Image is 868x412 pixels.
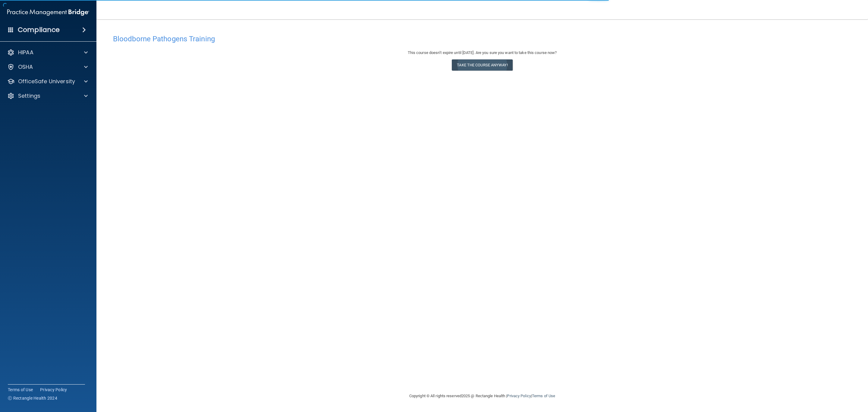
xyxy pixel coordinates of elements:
a: OfficeSafe University [7,78,88,85]
a: OSHA [7,63,88,71]
div: This course doesn’t expire until [DATE]. Are you sure you want to take this course now? [113,49,851,56]
button: Take the course anyway! [452,59,512,71]
a: HIPAA [7,49,88,56]
a: Settings [7,92,88,100]
a: Terms of Use [532,394,555,398]
h4: Bloodborne Pathogens Training [113,35,851,43]
p: HIPAA [18,49,33,56]
h4: Compliance [18,26,60,34]
p: Settings [18,92,40,100]
p: OfficeSafe University [18,78,75,85]
div: Copyright © All rights reserved 2025 @ Rectangle Health | | [372,386,592,406]
p: OSHA [18,63,33,71]
a: Terms of Use [8,387,33,393]
span: Ⓒ Rectangle Health 2024 [8,395,57,401]
a: Privacy Policy [40,387,67,393]
img: PMB logo [7,6,89,18]
a: Privacy Policy [507,394,531,398]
